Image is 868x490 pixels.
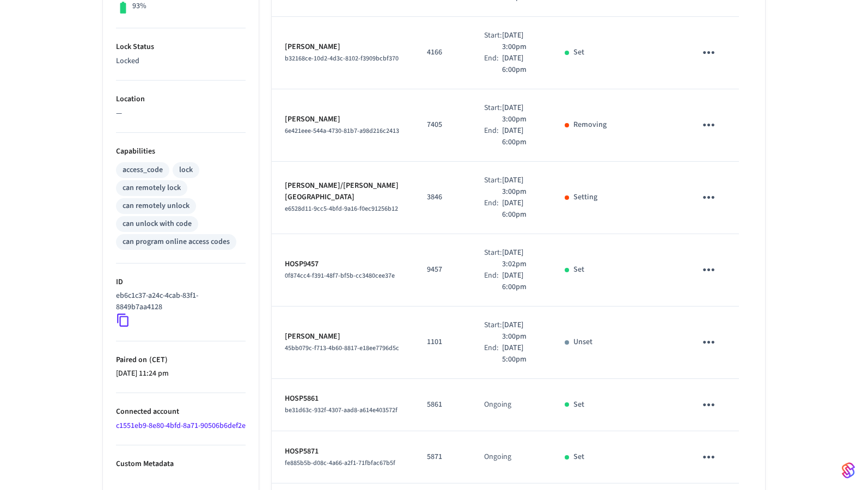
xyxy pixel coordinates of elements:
[116,41,246,53] p: Lock Status
[123,200,190,212] div: can remotely unlock
[427,399,458,411] p: 5861
[502,30,539,53] p: [DATE] 3:00pm
[285,259,401,270] p: HOSP9457
[484,175,502,198] div: Start:
[285,393,401,405] p: HOSP5861
[427,119,458,131] p: 7405
[116,420,246,431] a: c1551eb9-8e80-4bfd-8a71-90506b6def2e
[471,379,551,431] td: Ongoing
[573,47,584,58] p: Set
[573,399,584,411] p: Set
[502,125,539,148] p: [DATE] 6:00pm
[427,336,458,348] p: 1101
[484,270,502,293] div: End:
[285,180,401,203] p: [PERSON_NAME]/[PERSON_NAME][GEOGRAPHIC_DATA]
[116,354,246,366] p: Paired on
[285,458,395,468] span: fe885b5b-d08c-4a66-a2f1-71fbfac67b5f
[427,451,458,463] p: 5871
[484,53,502,76] div: End:
[123,236,230,248] div: can program online access codes
[573,336,592,348] p: Unset
[502,102,539,125] p: [DATE] 3:00pm
[484,125,502,148] div: End:
[116,277,246,288] p: ID
[573,451,584,463] p: Set
[285,41,401,53] p: [PERSON_NAME]
[116,406,246,418] p: Connected account
[484,342,502,365] div: End:
[116,290,241,313] p: eb6c1c37-a24c-4cab-83f1-8849b7aa4128
[285,446,401,457] p: HOSP5871
[573,119,607,131] p: Removing
[502,247,539,270] p: [DATE] 3:02pm
[427,47,458,58] p: 4166
[285,406,398,415] span: be31d63c-932f-4307-aad8-a614e403572f
[484,320,502,342] div: Start:
[123,182,181,194] div: can remotely lock
[484,30,502,53] div: Start:
[484,198,502,220] div: End:
[573,264,584,275] p: Set
[484,102,502,125] div: Start:
[285,114,401,125] p: [PERSON_NAME]
[842,462,855,479] img: SeamLogoGradient.69752ec5.svg
[502,175,539,198] p: [DATE] 3:00pm
[285,204,398,213] span: e6528d11-9cc5-4bfd-9a16-f0ec91256b12
[116,94,246,105] p: Location
[285,344,399,353] span: 45bb079c-f713-4b60-8817-e18ee7796d5c
[123,218,192,230] div: can unlock with code
[132,1,146,12] p: 93%
[502,53,539,76] p: [DATE] 6:00pm
[147,354,168,365] span: ( CET )
[573,192,597,203] p: Setting
[116,108,246,119] p: —
[285,126,399,136] span: 6e421eee-544a-4730-81b7-a98d216c2413
[285,331,401,342] p: [PERSON_NAME]
[285,271,395,280] span: 0f874cc4-f391-48f7-bf5b-cc3480cee37e
[502,320,539,342] p: [DATE] 3:00pm
[116,368,246,379] p: [DATE] 11:24 pm
[484,247,502,270] div: Start:
[179,164,193,176] div: lock
[427,264,458,275] p: 9457
[116,56,246,67] p: Locked
[502,198,539,220] p: [DATE] 6:00pm
[123,164,163,176] div: access_code
[502,270,539,293] p: [DATE] 6:00pm
[502,342,539,365] p: [DATE] 5:00pm
[427,192,458,203] p: 3846
[285,54,399,63] span: b32168ce-10d2-4d3c-8102-f3909bcbf370
[116,146,246,157] p: Capabilities
[471,431,551,483] td: Ongoing
[116,458,246,470] p: Custom Metadata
